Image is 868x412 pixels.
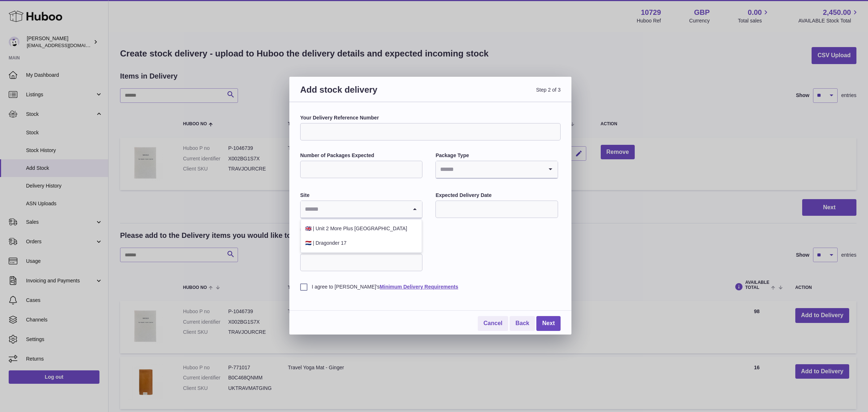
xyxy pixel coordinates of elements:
div: Search for option [301,201,422,218]
label: Expected Delivery Date [435,192,558,199]
label: Number of Packages Expected [300,152,422,159]
input: Search for option [301,201,408,218]
a: Back [510,316,535,331]
div: Search for option [436,161,557,178]
h3: Add stock delivery [300,84,430,104]
label: Package Type [435,152,558,159]
span: Step 2 of 3 [430,84,561,104]
input: Search for option [436,161,543,178]
a: Minimum Delivery Requirements [380,284,458,290]
a: locations [380,220,398,224]
label: I agree to [PERSON_NAME]'s [300,283,561,290]
a: Next [536,316,561,331]
small: If you wish to fulfil from more of our available , or you don’t see the correct site here - pleas... [300,220,421,231]
label: Your Delivery Reference Number [300,114,561,121]
a: Cancel [478,316,508,331]
label: Site [300,192,422,199]
label: Estimated Quantity per Package [300,245,422,252]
